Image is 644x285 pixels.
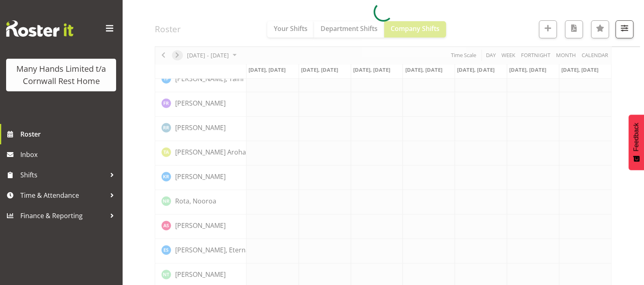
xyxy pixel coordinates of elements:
[20,189,106,201] span: Time & Attendance
[20,210,106,222] span: Finance & Reporting
[14,63,108,87] div: Many Hands Limited t/a Cornwall Rest Home
[20,169,106,181] span: Shifts
[20,128,118,140] span: Roster
[633,123,640,151] span: Feedback
[615,20,633,38] button: Filter Shifts
[6,20,73,37] img: Rosterit website logo
[20,148,118,161] span: Inbox
[629,115,644,170] button: Feedback - Show survey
